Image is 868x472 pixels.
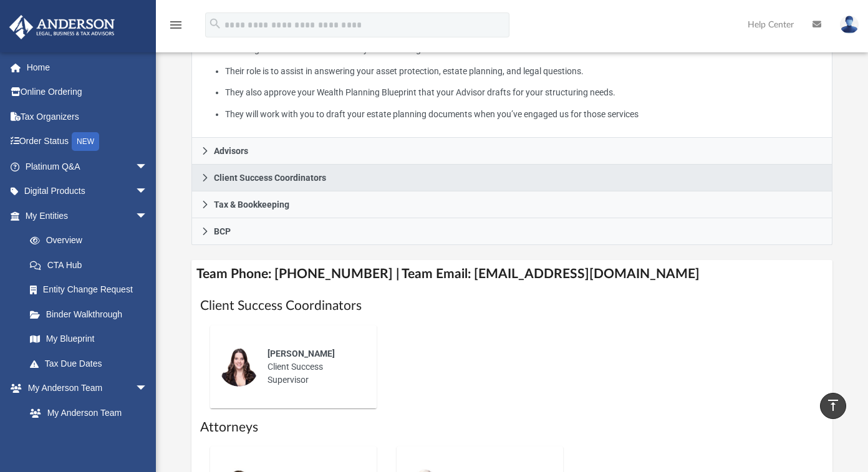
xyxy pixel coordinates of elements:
a: Entity Change Request [17,277,166,302]
a: BCP [191,218,832,245]
span: arrow_drop_down [135,376,160,402]
a: Home [9,55,166,80]
img: User Pic [840,16,859,34]
p: What My Attorneys & Paralegals Do: [201,20,823,122]
div: Attorneys & Paralegals [191,11,832,138]
span: arrow_drop_down [135,179,160,205]
a: My Anderson Teamarrow_drop_down [9,376,160,401]
a: Tax Organizers [9,104,166,129]
img: thumbnail [219,347,259,387]
li: Their role is to assist in answering your asset protection, estate planning, and legal questions. [225,64,823,79]
li: They will work with you to draft your estate planning documents when you’ve engaged us for those ... [225,107,823,122]
a: My Anderson Team [17,400,154,425]
span: [PERSON_NAME] [268,349,335,359]
a: Digital Productsarrow_drop_down [9,179,166,204]
img: Anderson Advisors Platinum Portal [6,15,118,39]
span: Client Success Coordinators [214,173,326,182]
a: Order StatusNEW [9,129,166,155]
div: NEW [72,132,99,151]
span: arrow_drop_down [135,203,160,229]
a: vertical_align_top [820,393,846,419]
a: menu [168,24,183,32]
i: vertical_align_top [826,398,841,413]
span: BCP [214,227,231,236]
a: Tax Due Dates [17,351,166,376]
h1: Attorneys [200,418,824,436]
a: Advisors [191,138,832,165]
a: Binder Walkthrough [17,302,166,327]
a: Overview [17,228,166,253]
a: Client Success Coordinators [191,165,832,191]
a: Platinum Q&Aarrow_drop_down [9,154,166,179]
i: search [208,17,222,31]
a: Online Ordering [9,80,166,105]
i: menu [168,17,183,32]
a: CTA Hub [17,253,166,277]
span: Advisors [214,147,248,155]
span: Tax & Bookkeeping [214,200,289,209]
h4: Team Phone: [PHONE_NUMBER] | Team Email: [EMAIL_ADDRESS][DOMAIN_NAME] [191,260,832,288]
span: arrow_drop_down [135,154,160,180]
a: Anderson System [17,425,160,450]
div: Client Success Supervisor [259,339,368,395]
a: Tax & Bookkeeping [191,191,832,218]
li: They also approve your Wealth Planning Blueprint that your Advisor drafts for your structuring ne... [225,85,823,100]
h1: Client Success Coordinators [200,297,824,315]
a: My Entitiesarrow_drop_down [9,203,166,228]
a: My Blueprint [17,327,160,352]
